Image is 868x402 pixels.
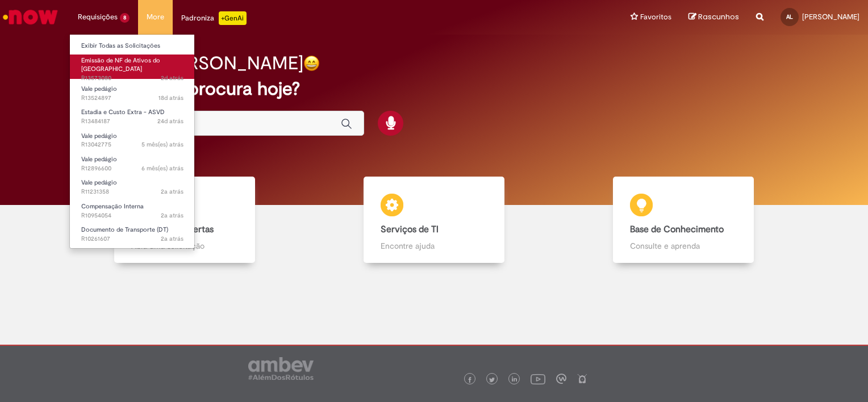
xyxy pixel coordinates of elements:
img: logo_footer_ambev_rotulo_gray.png [248,357,314,380]
div: Padroniza [181,11,247,25]
a: Aberto R11231358 : Vale pedágio [70,177,195,198]
span: 2d atrás [161,74,183,82]
a: Aberto R10261607 : Documento de Transporte (DT) [70,224,195,245]
span: 2a atrás [161,187,183,196]
a: Aberto R13524897 : Vale pedágio [70,83,195,104]
time: 07/04/2025 15:10:53 [141,164,183,173]
span: More [147,11,164,23]
span: R12896600 [81,164,183,173]
span: 6 mês(es) atrás [141,164,183,173]
p: Consulte e aprenda [630,240,737,252]
img: ServiceNow [1,6,60,28]
span: [PERSON_NAME] [802,12,859,22]
img: happy-face.png [303,55,320,72]
a: Catálogo de Ofertas Abra uma solicitação [60,177,309,263]
img: logo_footer_linkedin.png [512,376,518,383]
a: Serviços de TI Encontre ajuda [309,177,558,263]
img: logo_footer_naosei.png [577,374,587,384]
img: logo_footer_workplace.png [556,374,566,384]
span: 2a atrás [161,235,183,243]
a: Aberto R12896600 : Vale pedágio [70,153,195,174]
span: Compensação Interna [81,202,144,211]
span: Vale pedágio [81,178,117,187]
a: Aberto R13484187 : Estadia e Custo Extra - ASVD [70,106,195,127]
p: +GenAi [219,11,247,25]
time: 13/05/2025 11:07:56 [141,140,183,149]
span: Rascunhos [698,11,739,22]
b: Base de Conhecimento [630,224,724,235]
span: 2a atrás [161,211,183,220]
span: Vale pedágio [81,85,117,93]
h2: Bom dia, [PERSON_NAME] [86,53,303,73]
span: Requisições [78,11,118,23]
span: AL [786,13,793,20]
span: 8 [120,13,130,23]
span: Favoritos [640,11,671,23]
span: Vale pedágio [81,155,117,164]
span: R13524897 [81,94,183,103]
b: Catálogo de Ofertas [131,224,214,235]
span: Documento de Transporte (DT) [81,225,168,234]
span: Vale pedágio [81,132,117,140]
img: logo_footer_youtube.png [531,371,545,386]
img: logo_footer_twitter.png [489,377,495,383]
span: R11231358 [81,187,183,196]
span: 5 mês(es) atrás [141,140,183,149]
span: Estadia e Custo Extra - ASVD [81,108,165,116]
span: R10261607 [81,235,183,244]
a: Aberto R10954054 : Compensação Interna [70,200,195,221]
span: R13042775 [81,140,183,149]
span: R13573080 [81,74,183,83]
h2: O que você procura hoje? [86,79,782,99]
a: Rascunhos [688,12,739,23]
time: 27/09/2025 13:33:33 [161,74,183,82]
span: Emissão de NF de Ativos do [GEOGRAPHIC_DATA] [81,56,160,74]
img: logo_footer_facebook.png [467,377,473,383]
span: 18d atrás [158,94,183,102]
ul: Requisições [69,34,195,249]
b: Serviços de TI [381,224,439,235]
span: R10954054 [81,211,183,220]
time: 11/03/2024 16:24:19 [161,187,183,196]
time: 09/01/2024 14:06:52 [161,211,183,220]
a: Base de Conhecimento Consulte e aprenda [559,177,808,263]
a: Exibir Todas as Solicitações [70,40,195,52]
p: Encontre ajuda [381,240,487,252]
span: 24d atrás [157,117,183,125]
span: R13484187 [81,117,183,126]
time: 11/09/2025 17:54:27 [158,94,183,102]
a: Aberto R13042775 : Vale pedágio [70,130,195,151]
time: 07/08/2023 14:45:28 [161,235,183,243]
time: 05/09/2025 10:50:57 [157,117,183,125]
a: Aberto R13573080 : Emissão de NF de Ativos do ASVD [70,55,195,79]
